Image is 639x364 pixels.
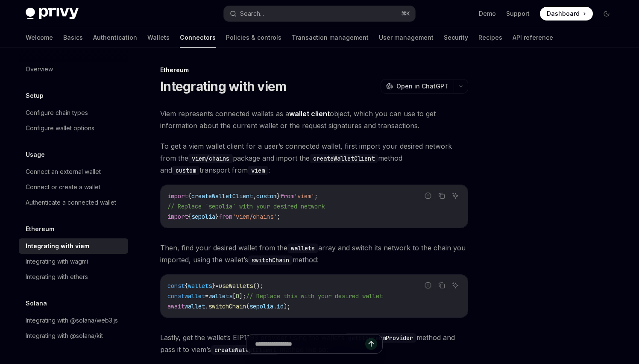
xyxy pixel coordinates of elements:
[289,109,330,118] a: wallet client
[287,244,318,253] code: wallets
[26,91,44,101] h5: Setup
[246,302,249,310] span: (
[450,190,461,201] button: Ask AI
[273,302,277,310] span: .
[277,302,284,310] span: id
[248,255,293,265] code: switchChain
[26,315,118,326] div: Integrating with @solana/web3.js
[246,292,383,300] span: // Replace this with your desired wallet
[63,27,83,48] a: Basics
[26,298,47,308] h5: Solana
[26,256,88,267] div: Integrating with wagmi
[26,123,94,133] div: Configure wallet options
[248,166,268,175] code: viem
[26,167,101,177] div: Connect an external wallet
[160,242,468,266] span: Then, find your desired wallet from the array and switch its network to the chain you imported, u...
[292,27,369,48] a: Transaction management
[188,154,233,163] code: viem/chains
[19,195,128,210] a: Authenticate a connected wallet
[191,213,215,220] span: sepolia
[479,9,496,18] a: Demo
[188,213,191,220] span: {
[160,79,286,94] h1: Integrating with viem
[26,108,88,118] div: Configure chain types
[26,224,54,234] h5: Ethereum
[167,192,188,200] span: import
[19,62,128,77] a: Overview
[26,331,103,341] div: Integrating with @solana/kit
[26,64,53,74] div: Overview
[249,302,273,310] span: sepolia
[444,27,468,48] a: Security
[26,182,100,192] div: Connect or create a wallet
[167,282,185,290] span: const
[208,292,232,300] span: wallets
[19,269,128,285] a: Integrating with ethers
[289,109,330,118] strong: wallet client
[19,328,128,343] a: Integrating with @solana/kit
[215,282,219,290] span: =
[205,292,208,300] span: =
[188,192,191,200] span: {
[436,280,447,291] button: Copy the contents from the code block
[160,332,468,355] span: Lastly, get the wallet’s EIP1193 provider using the wallet’s method and pass it to viem’s method ...
[19,120,128,136] a: Configure wallet options
[436,190,447,201] button: Copy the contents from the code block
[401,10,410,17] span: ⌘ K
[26,150,45,160] h5: Usage
[240,9,264,19] div: Search...
[26,8,79,20] img: dark logo
[379,27,434,48] a: User management
[450,280,461,291] button: Ask AI
[167,302,185,310] span: await
[26,272,88,282] div: Integrating with ethers
[160,66,468,74] div: Ethereum
[147,27,170,48] a: Wallets
[253,282,263,290] span: ();
[506,9,530,18] a: Support
[396,82,448,91] span: Open in ChatGPT
[185,292,205,300] span: wallet
[219,213,232,220] span: from
[215,213,219,220] span: }
[160,108,468,132] span: Viem represents connected wallets as a object, which you can use to get information about the cur...
[256,192,277,200] span: custom
[26,197,116,208] div: Authenticate a connected wallet
[19,238,128,254] a: Integrating with viem
[167,213,188,220] span: import
[284,302,290,310] span: );
[167,292,185,300] span: const
[422,190,434,201] button: Report incorrect code
[381,79,454,94] button: Open in ChatGPT
[294,192,314,200] span: 'viem'
[226,27,281,48] a: Policies & controls
[277,192,280,200] span: }
[185,302,205,310] span: wallet
[188,282,212,290] span: wallets
[93,27,137,48] a: Authentication
[365,338,377,350] button: Send message
[422,280,434,291] button: Report incorrect code
[212,282,215,290] span: }
[478,27,502,48] a: Recipes
[185,282,188,290] span: {
[540,7,593,21] a: Dashboard
[160,140,468,176] span: To get a viem wallet client for a user’s connected wallet, first import your desired network from...
[26,27,53,48] a: Welcome
[314,192,318,200] span: ;
[239,292,246,300] span: ];
[167,203,325,210] span: // Replace `sepolia` with your desired network
[310,154,378,163] code: createWalletClient
[19,164,128,179] a: Connect an external wallet
[547,9,580,18] span: Dashboard
[26,241,89,251] div: Integrating with viem
[280,192,294,200] span: from
[219,282,253,290] span: useWallets
[232,213,277,220] span: 'viem/chains'
[236,292,239,300] span: 0
[513,27,553,48] a: API reference
[277,213,280,220] span: ;
[172,166,199,175] code: custom
[224,6,415,21] button: Search...⌘K
[232,292,236,300] span: [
